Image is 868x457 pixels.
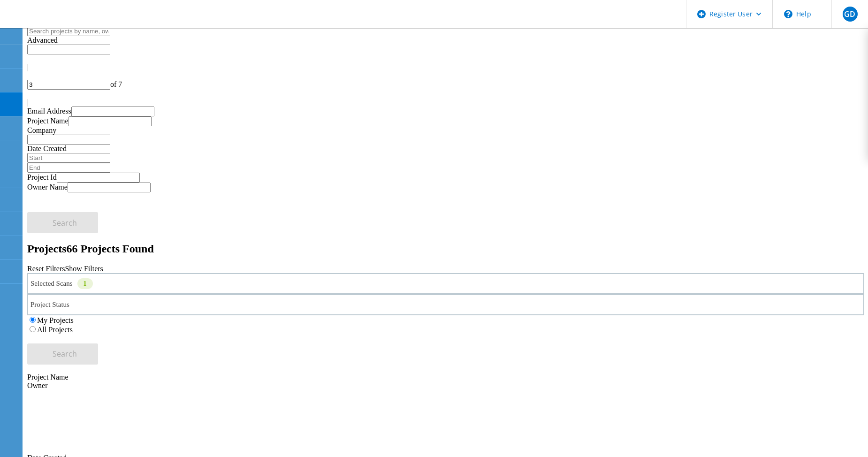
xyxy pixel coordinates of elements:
[53,218,77,228] span: Search
[27,63,864,71] div: |
[27,381,864,390] div: Owner
[27,273,864,294] div: Selected Scans
[65,265,103,273] a: Show Filters
[27,243,67,255] b: Projects
[27,265,65,273] a: Reset Filters
[110,80,122,88] span: of 7
[27,212,98,233] button: Search
[27,145,67,152] label: Date Created
[27,26,110,36] input: Search projects by name, owner, ID, company, etc
[27,373,864,381] div: Project Name
[37,326,73,334] label: All Projects
[27,173,57,181] label: Project Id
[27,163,110,173] input: End
[9,18,110,26] a: Live Optics Dashboard
[27,107,71,115] label: Email Address
[27,343,98,365] button: Search
[27,36,58,44] span: Advanced
[27,183,68,191] label: Owner Name
[784,10,792,18] svg: \n
[27,126,56,134] label: Company
[27,294,864,315] div: Project Status
[53,349,77,359] span: Search
[844,10,855,18] span: GD
[27,98,864,107] div: |
[77,278,93,289] div: 1
[67,243,154,255] span: 66 Projects Found
[37,316,74,324] label: My Projects
[27,153,110,163] input: Start
[27,117,69,125] label: Project Name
